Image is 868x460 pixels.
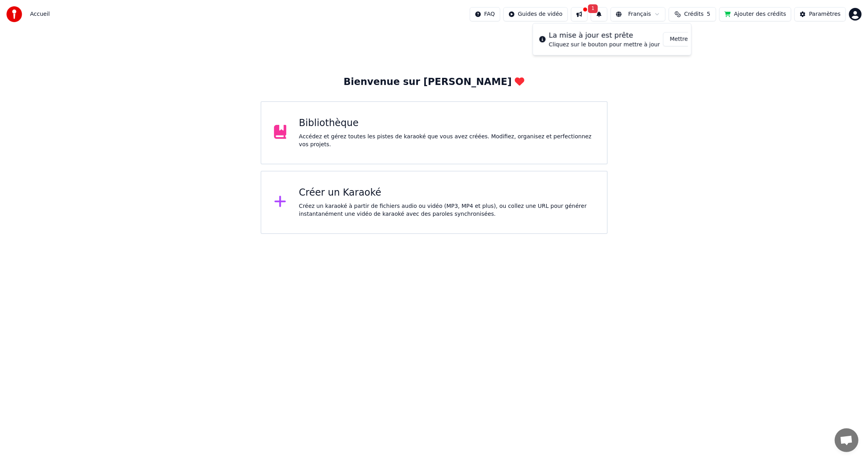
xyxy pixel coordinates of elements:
[794,7,846,21] button: Paramètres
[719,7,791,21] button: Ajouter des crédits
[299,133,594,149] div: Accédez et gérez toutes les pistes de karaoké que vous avez créées. Modifiez, organisez et perfec...
[470,7,500,21] button: FAQ
[663,32,713,46] button: Mettre à Jour
[809,10,841,18] div: Paramètres
[707,10,711,18] span: 5
[591,7,607,21] button: 1
[30,10,50,18] span: Accueil
[549,30,660,41] div: La mise à jour est prête
[6,6,22,22] img: youka
[669,7,716,21] button: Crédits5
[588,4,598,13] span: 1
[503,7,568,21] button: Guides de vidéo
[549,41,660,49] div: Cliquez sur le bouton pour mettre à jour
[30,10,50,18] nav: breadcrumb
[344,76,524,89] div: Bienvenue sur [PERSON_NAME]
[835,428,859,452] div: Ouvrir le chat
[684,10,703,18] span: Crédits
[299,117,594,130] div: Bibliothèque
[299,202,594,218] div: Créez un karaoké à partir de fichiers audio ou vidéo (MP3, MP4 et plus), ou collez une URL pour g...
[299,187,594,199] div: Créer un Karaoké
